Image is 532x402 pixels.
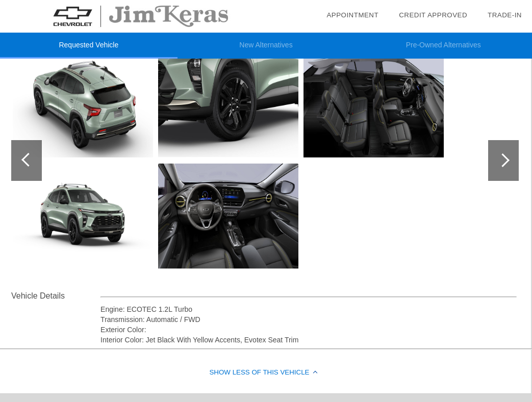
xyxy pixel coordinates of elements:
[100,335,517,345] div: Interior Color: Jet Black With Yellow Accents, Evotex Seat Trim
[11,290,100,302] div: Vehicle Details
[100,314,517,325] div: Transmission: Automatic / FWD
[158,164,298,269] img: 6.jpg
[158,52,298,157] img: 5.jpg
[326,11,378,19] a: Appointment
[178,33,355,59] li: New Alternatives
[100,325,517,335] div: Exterior Color:
[354,33,532,59] li: Pre-Owned Alternatives
[303,52,444,157] img: 7.jpg
[488,11,522,19] a: Trade-In
[13,52,153,157] img: 3.jpg
[399,11,467,19] a: Credit Approved
[100,304,517,314] div: Engine: ECOTEC 1.2L Turbo
[13,164,153,269] img: 4.jpg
